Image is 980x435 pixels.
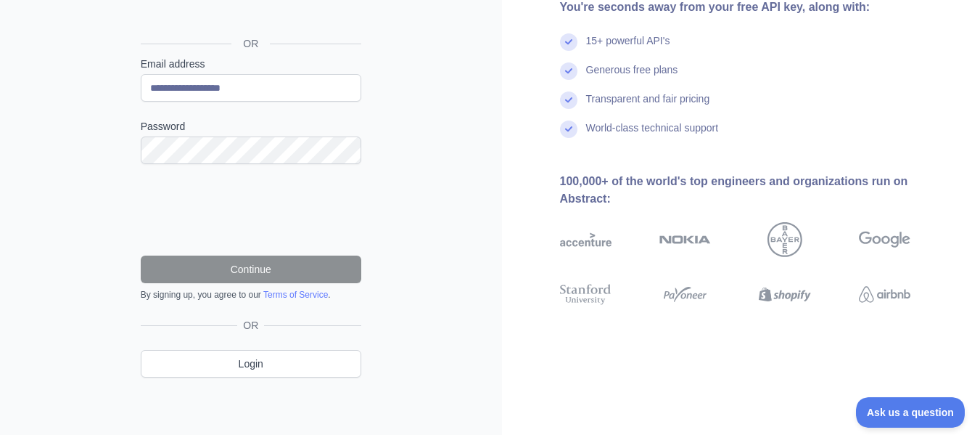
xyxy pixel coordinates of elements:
[231,36,270,51] span: OR
[560,62,577,80] img: check mark
[659,222,711,257] img: nokia
[141,289,361,301] div: By signing up, you agree to our .
[856,397,965,428] iframe: Toggle Customer Support
[586,62,678,92] div: Generous free plans
[859,222,910,257] img: google
[560,173,958,208] div: 100,000+ of the world's top engineers and organizations run on Abstract:
[586,121,719,150] div: World-class technical support
[141,57,361,71] label: Email address
[141,350,361,378] a: Login
[560,282,612,308] img: stanford university
[263,290,328,300] a: Terms of Service
[859,282,910,308] img: airbnb
[560,33,577,51] img: check mark
[141,182,361,238] iframe: reCAPTCHA
[659,282,711,308] img: payoneer
[586,33,670,62] div: 15+ powerful API's
[759,282,810,308] img: shopify
[586,92,710,121] div: Transparent and fair pricing
[141,119,361,134] label: Password
[560,222,612,257] img: accenture
[237,318,264,333] span: OR
[141,256,361,283] button: Continue
[767,222,802,257] img: bayer
[560,92,577,109] img: check mark
[560,121,577,138] img: check mark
